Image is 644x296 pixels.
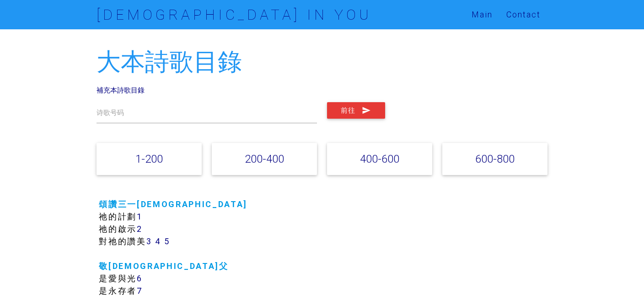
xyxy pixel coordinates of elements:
a: 2 [137,224,143,234]
a: 200-400 [245,152,284,165]
a: 400-600 [360,152,399,165]
a: 敬[DEMOGRAPHIC_DATA]父 [99,261,228,271]
a: 頌讚三一[DEMOGRAPHIC_DATA] [99,199,247,209]
button: 前往 [327,102,385,119]
a: 1 [137,211,143,222]
a: 4 [155,236,161,247]
a: 7 [137,285,143,296]
a: 600-800 [475,152,515,165]
a: 補充本詩歌目錄 [97,86,145,94]
label: 诗歌号码 [97,108,124,118]
a: 1-200 [135,152,163,165]
a: 5 [164,236,170,247]
h2: 大本詩歌目錄 [97,49,547,76]
a: 6 [137,273,143,284]
a: 3 [146,236,152,247]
